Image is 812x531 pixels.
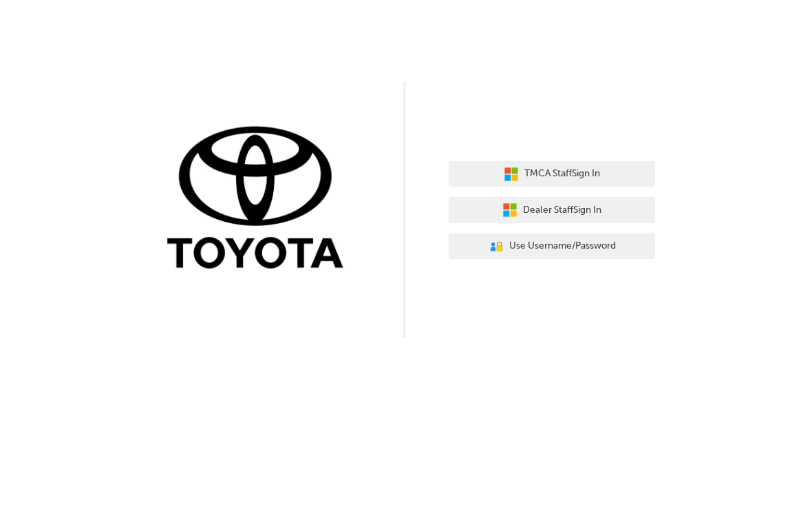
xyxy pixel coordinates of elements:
span: Use Username/Password [509,238,616,254]
img: Trak [157,123,363,275]
button: Use Username/Password [449,233,655,260]
span: Dealer Staff Sign In [523,202,601,218]
span: TMCA Staff Sign In [524,166,600,182]
button: Dealer StaffSign In [449,197,655,223]
button: TMCA StaffSign In [449,161,655,187]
